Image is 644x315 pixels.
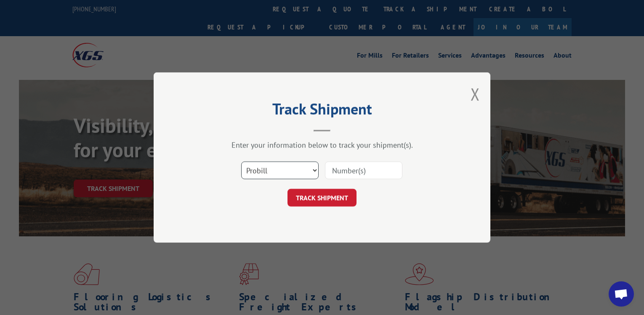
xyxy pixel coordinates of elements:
button: TRACK SHIPMENT [287,189,357,206]
input: Number(s) [325,161,402,179]
a: Open chat [609,281,634,307]
div: Enter your information below to track your shipment(s). [196,140,448,150]
button: Close modal [471,83,480,105]
h2: Track Shipment [196,103,448,119]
